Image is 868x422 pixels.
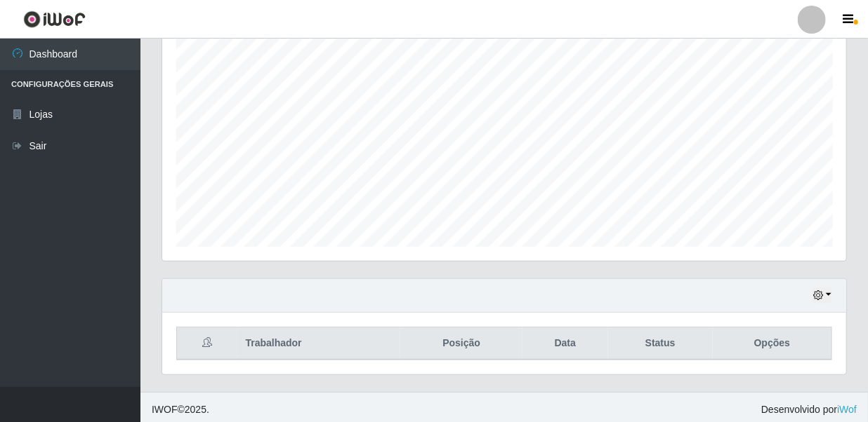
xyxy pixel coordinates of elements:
a: iWof [837,404,857,415]
th: Opções [713,327,832,360]
th: Trabalhador [237,327,401,360]
span: © 2025 . [152,402,209,417]
th: Posição [400,327,522,360]
img: CoreUI Logo [23,11,86,28]
span: IWOF [152,404,178,415]
th: Data [522,327,608,360]
th: Status [608,327,713,360]
span: Desenvolvido por [761,402,857,417]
